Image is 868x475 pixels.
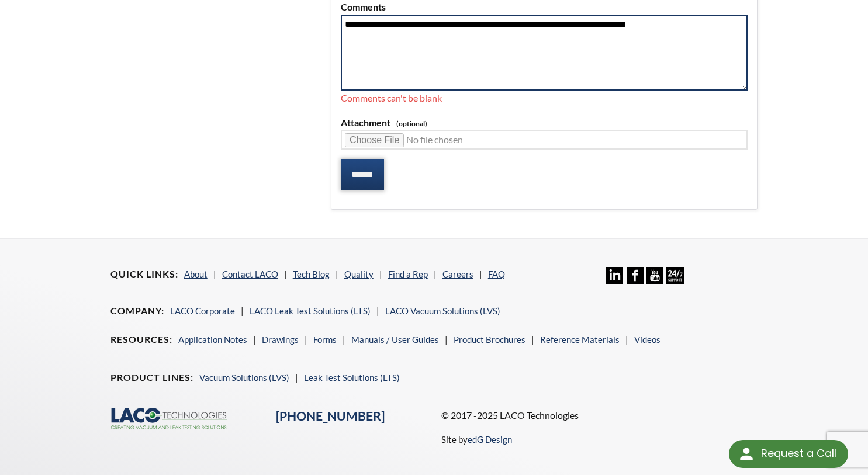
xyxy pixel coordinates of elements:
[110,268,178,280] h4: Quick Links
[385,306,500,316] a: LACO Vacuum Solutions (LVS)
[729,440,848,468] div: Request a Call
[344,269,374,279] a: Quality
[110,334,172,346] h4: Resources
[737,445,756,463] img: round button
[110,372,193,384] h4: Product Lines
[540,334,620,345] a: Reference Materials
[388,269,428,279] a: Find a Rep
[313,334,337,345] a: Forms
[170,306,235,316] a: LACO Corporate
[441,408,758,423] p: © 2017 -2025 LACO Technologies
[304,372,400,383] a: Leak Test Solutions (LTS)
[250,306,371,316] a: LACO Leak Test Solutions (LTS)
[666,275,683,286] a: 24/7 Support
[110,305,164,317] h4: Company
[454,334,525,345] a: Product Brochures
[441,432,512,446] p: Site by
[488,269,505,279] a: FAQ
[184,269,208,279] a: About
[761,440,836,467] div: Request a Call
[341,115,748,130] label: Attachment
[341,92,442,103] span: Comments can't be blank
[634,334,660,345] a: Videos
[666,267,683,284] img: 24/7 Support Icon
[276,408,385,424] a: [PHONE_NUMBER]
[199,372,289,383] a: Vacuum Solutions (LVS)
[442,269,473,279] a: Careers
[293,269,330,279] a: Tech Blog
[468,434,512,445] a: edG Design
[351,334,439,345] a: Manuals / User Guides
[178,334,247,345] a: Application Notes
[262,334,299,345] a: Drawings
[222,269,278,279] a: Contact LACO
